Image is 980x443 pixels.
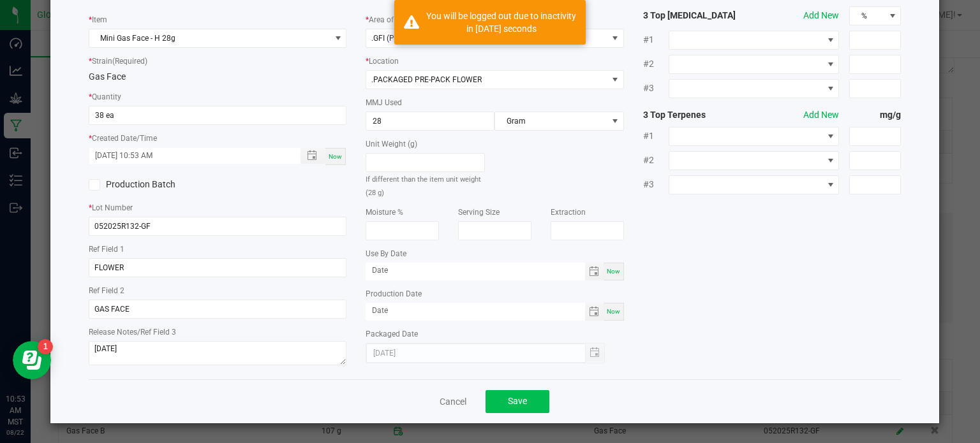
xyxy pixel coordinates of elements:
span: NO DATA FOUND [669,175,839,194]
label: Lot Number [92,202,133,214]
span: #1 [643,129,669,143]
label: Area of New Pkg [369,14,426,25]
span: .PACKAGED PRE-PACK FLOWER [371,75,482,84]
label: Moisture % [366,207,403,218]
input: Date [366,303,585,319]
strong: 3 Top Terpenes [643,108,746,122]
label: Extraction [551,207,586,218]
label: Serving Size [458,207,500,218]
label: Location [369,55,399,67]
span: NO DATA FOUND [669,55,839,74]
span: #3 [643,82,669,95]
label: Ref Field 2 [89,285,124,296]
span: (Required) [112,57,147,66]
span: Gas Face [89,71,126,82]
input: Created Datetime [89,148,288,164]
label: Packaged Date [366,328,418,340]
span: Toggle calendar [585,303,604,321]
label: Release Notes/Ref Field 3 [89,326,176,338]
label: Quantity [92,91,121,103]
span: .GFI (Packaged) [371,34,426,43]
span: #2 [643,57,669,71]
span: Now [607,268,620,275]
strong: mg/g [849,108,901,122]
span: Gram [495,112,607,130]
span: NO DATA FOUND [669,31,839,50]
label: Use By Date [366,248,406,259]
span: #1 [643,33,669,47]
div: You will be logged out due to inactivity in 1200 seconds [426,10,576,35]
label: Created Date/Time [92,133,157,144]
label: MMJ Used [366,97,402,108]
span: % [850,7,884,25]
span: Now [329,153,342,160]
label: Production Batch [89,178,208,191]
span: #3 [643,178,669,191]
small: If different than the item unit weight (28 g) [366,175,481,197]
a: Cancel [440,395,466,408]
strong: 3 Top [MEDICAL_DATA] [643,9,746,22]
label: Unit Weight (g) [366,138,417,150]
span: Mini Gas Face - H 28g [89,29,330,47]
span: Toggle popup [301,148,325,164]
label: Ref Field 1 [89,243,124,255]
input: Date [366,263,585,279]
button: Add New [803,108,839,122]
span: Toggle calendar [585,263,604,280]
span: Save [508,396,527,406]
iframe: Resource center unread badge [38,339,53,354]
iframe: Resource center [13,341,51,379]
button: Save [486,390,549,413]
span: NO DATA FOUND [669,151,839,170]
span: #2 [643,154,669,167]
span: Now [607,308,620,315]
span: NO DATA FOUND [669,127,839,146]
span: NO DATA FOUND [89,29,347,48]
label: Item [92,14,107,25]
button: Add New [803,9,839,22]
label: Production Date [366,288,422,300]
span: NO DATA FOUND [669,79,839,98]
label: Strain [92,55,147,67]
